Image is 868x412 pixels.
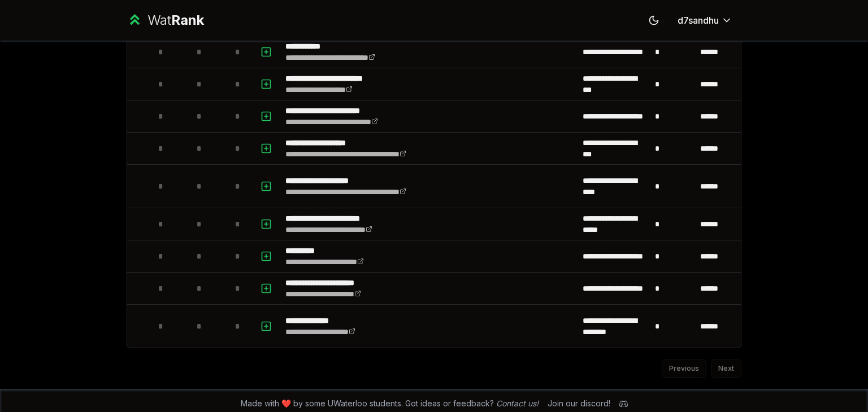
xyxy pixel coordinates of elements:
[127,11,204,29] a: WatRank
[669,10,741,30] button: d7sandhu
[171,12,204,28] span: Rank
[241,398,539,409] span: Made with ❤️ by some UWaterloo students. Got ideas or feedback?
[147,11,204,29] div: Wat
[678,14,719,27] span: d7sandhu
[548,398,610,409] div: Join our discord!
[496,398,539,408] a: Contact us!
